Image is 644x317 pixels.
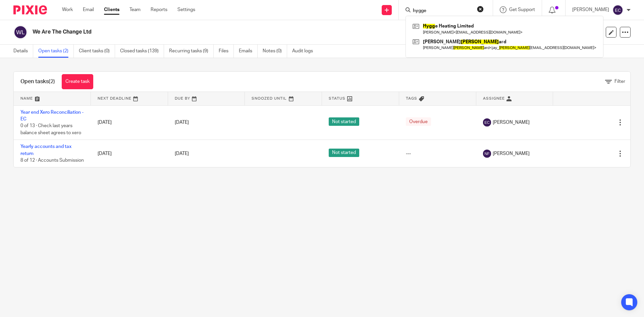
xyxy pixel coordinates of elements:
span: [PERSON_NAME] [493,119,530,126]
span: Not started [329,149,359,157]
a: Emails [239,45,258,58]
img: svg%3E [483,118,491,126]
a: Create task [62,74,93,89]
span: Filter [614,79,625,84]
a: Client tasks (0) [79,45,115,58]
span: Status [329,97,345,100]
img: Pixie [13,5,47,14]
span: Tags [406,97,417,100]
span: [DATE] [175,151,189,156]
a: Clients [104,6,119,13]
button: Clear [477,6,484,12]
span: 0 of 13 · Check last years balance sheet agrees to xero [20,123,81,135]
a: Team [129,6,141,13]
input: Search [412,8,473,14]
a: Reports [151,6,167,13]
a: Notes (0) [263,45,287,58]
a: Year end Xero Reconciliation - EC [20,110,84,121]
img: svg%3E [612,5,623,15]
span: Overdue [406,117,431,126]
td: [DATE] [91,105,168,140]
div: --- [406,150,470,157]
img: svg%3E [483,150,491,158]
p: [PERSON_NAME] [572,6,609,13]
img: svg%3E [13,25,28,39]
a: Open tasks (2) [38,45,74,58]
a: Yearly accounts and tax return [20,144,71,156]
span: 8 of 12 · Accounts Submission [20,158,84,163]
a: Work [62,6,73,13]
a: Settings [177,6,195,13]
span: Not started [329,117,359,126]
td: [DATE] [91,140,168,167]
a: Details [13,45,33,58]
h2: We Are The Change Ltd [33,29,438,36]
a: Closed tasks (139) [120,45,164,58]
span: [DATE] [175,120,189,125]
span: [PERSON_NAME] [493,150,530,157]
a: Email [83,6,94,13]
h1: Open tasks [20,78,55,85]
span: Snoozed Until [252,97,287,100]
span: Get Support [509,7,535,12]
span: (2) [49,79,55,84]
a: Recurring tasks (9) [169,45,214,58]
a: Audit logs [292,45,318,58]
a: Files [219,45,234,58]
